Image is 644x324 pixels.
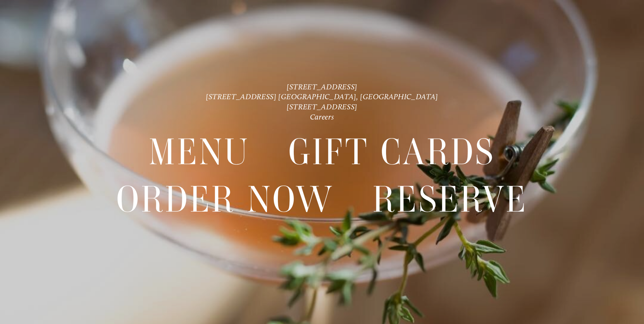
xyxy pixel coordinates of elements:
span: Gift Cards [288,129,495,176]
span: Menu [149,129,249,176]
a: Gift Cards [288,129,495,175]
a: [STREET_ADDRESS] [287,102,357,111]
a: Reserve [373,176,528,222]
a: [STREET_ADDRESS] [GEOGRAPHIC_DATA], [GEOGRAPHIC_DATA] [206,92,438,101]
a: Careers [310,112,334,122]
a: [STREET_ADDRESS] [287,82,357,91]
a: Menu [149,129,249,175]
a: Order Now [116,176,334,222]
